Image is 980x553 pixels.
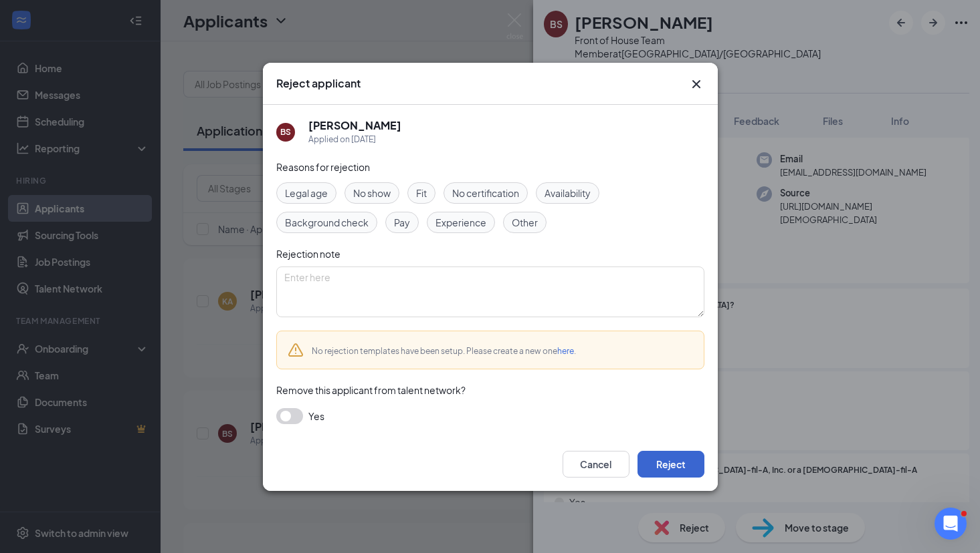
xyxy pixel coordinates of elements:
[15,54,42,81] img: Profile image for Adrian
[128,328,165,342] div: • [DATE]
[128,74,165,88] div: • [DATE]
[61,46,221,60] span: [PERSON_NAME]- [DEMOGRAPHIC_DATA]-fil-A module error
[512,215,538,230] span: Other
[394,215,410,230] span: Pay
[47,379,157,389] span: Rate your conversation
[47,125,157,136] span: Rate your conversation
[563,451,629,478] button: Cancel
[47,201,65,215] div: Say
[545,186,591,200] span: Availability
[60,391,97,405] div: • [DATE]
[280,126,291,138] div: BS
[31,450,58,459] span: Home
[47,188,157,199] span: Rate your conversation
[557,346,574,356] a: here
[62,376,206,403] button: Send us a message
[416,186,427,200] span: Fit
[61,173,221,187] span: [PERSON_NAME]- initiate a video interview
[308,118,401,133] h5: [PERSON_NAME]
[276,384,466,396] span: Remove this applicant from talent network?
[452,186,519,200] span: No certification
[235,5,259,29] div: Close
[435,215,486,230] span: Experience
[276,248,340,260] span: Rejection note
[47,328,125,342] div: [PERSON_NAME]
[99,6,171,29] h1: Messages
[47,61,157,72] span: Rate your conversation
[84,138,122,152] div: • [DATE]
[88,264,126,279] div: • [DATE]
[47,138,82,152] div: Joserey
[15,118,42,144] img: Profile image for Joserey
[15,371,42,398] img: Profile image for CJ
[207,450,239,459] span: Tickets
[308,133,401,146] div: Applied on [DATE]
[15,181,42,208] img: Profile image for Say
[47,264,86,279] div: Micaella
[312,346,576,356] span: No rejection templates have been setup. Please create a new one .
[15,308,42,335] img: Profile image for Erin
[285,215,369,230] span: Background check
[353,186,391,200] span: No show
[61,236,130,250] span: Restart Formi9
[688,76,704,92] button: Close
[61,300,164,314] span: Update Email Address
[68,201,105,215] div: • [DATE]
[276,76,361,91] h3: Reject applicant
[288,342,304,358] svg: Warning
[47,391,57,405] div: CJ
[308,408,324,424] span: Yes
[179,417,268,470] button: Tickets
[47,315,157,326] span: Rate your conversation
[276,161,370,173] span: Reasons for rejection
[47,74,125,88] div: [PERSON_NAME]
[89,417,178,470] button: Messages
[285,186,328,200] span: Legal age
[61,110,134,124] span: Video Interview
[61,363,203,377] span: CFA Module - [PERSON_NAME]
[688,76,704,92] svg: Cross
[108,450,159,459] span: Messages
[638,451,704,478] button: Reject
[15,244,42,271] img: Profile image for Micaella
[935,508,967,540] iframe: Intercom live chat
[47,252,157,262] span: Rate your conversation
